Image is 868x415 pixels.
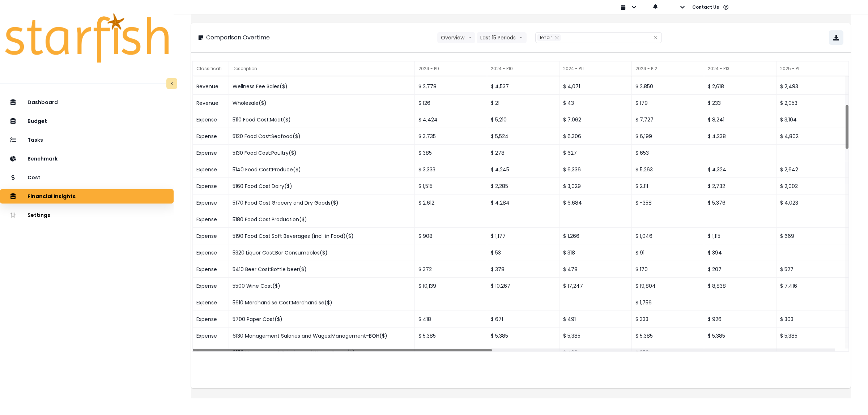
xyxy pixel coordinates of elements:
[487,178,559,194] div: $ 2,285
[704,128,776,145] div: $ 4,238
[559,128,632,145] div: $ 6,306
[632,178,704,194] div: $ 2,111
[415,111,487,128] div: $ 4,424
[229,161,415,178] div: 5140 Food Cost:Produce($)
[632,161,704,178] div: $ 5,263
[193,328,229,344] div: Expense
[776,78,849,95] div: $ 2,493
[193,178,229,194] div: Expense
[193,161,229,178] div: Expense
[654,34,658,41] button: Clear
[559,261,632,278] div: $ 478
[537,34,561,41] div: lenoir
[415,194,487,211] div: $ 2,612
[704,328,776,344] div: $ 5,385
[632,61,704,76] div: 2024 - P12
[415,95,487,111] div: $ 126
[487,161,559,178] div: $ 4,245
[632,311,704,328] div: $ 333
[27,118,47,124] p: Budget
[559,311,632,328] div: $ 491
[632,228,704,244] div: $ 1,046
[193,61,229,76] div: Classification
[206,33,270,42] p: Comparison Overtime
[559,61,632,76] div: 2024 - P11
[776,161,849,178] div: $ 2,642
[704,95,776,111] div: $ 233
[415,161,487,178] div: $ 3,333
[193,78,229,95] div: Revenue
[229,294,415,311] div: 5610 Merchandise Cost:Merchandise($)
[487,128,559,145] div: $ 5,524
[776,311,849,328] div: $ 303
[704,61,776,76] div: 2024 - P13
[229,61,415,76] div: Description
[704,261,776,278] div: $ 207
[193,311,229,328] div: Expense
[229,78,415,95] div: Wellness Fee Sales($)
[487,328,559,344] div: $ 5,385
[193,194,229,211] div: Expense
[776,95,849,111] div: $ 2,053
[229,311,415,328] div: 5700 Paper Cost($)
[487,228,559,244] div: $ 1,177
[487,145,559,161] div: $ 278
[229,211,415,228] div: 5180 Food Cost:Production($)
[415,78,487,95] div: $ 2,778
[704,111,776,128] div: $ 8,241
[415,128,487,145] div: $ 3,735
[559,244,632,261] div: $ 318
[193,228,229,244] div: Expense
[487,78,559,95] div: $ 4,537
[776,261,849,278] div: $ 527
[632,145,704,161] div: $ 653
[229,145,415,161] div: 5130 Food Cost:Poultry($)
[487,61,559,76] div: 2024 - P10
[559,161,632,178] div: $ 6,336
[632,244,704,261] div: $ 91
[776,328,849,344] div: $ 5,385
[776,128,849,145] div: $ 4,802
[415,328,487,344] div: $ 5,385
[415,311,487,328] div: $ 418
[559,344,632,361] div: $ 400
[415,228,487,244] div: $ 908
[437,32,475,43] button: Overviewarrow down line
[632,111,704,128] div: $ 7,727
[559,78,632,95] div: $ 4,071
[229,228,415,244] div: 5190 Food Cost:Soft Beverages (incl. in Food)($)
[559,228,632,244] div: $ 1,266
[776,194,849,211] div: $ 4,023
[193,211,229,228] div: Expense
[193,294,229,311] div: Expense
[477,32,527,43] button: Last 15 Periodsarrow down line
[193,145,229,161] div: Expense
[553,34,561,41] button: Remove
[415,178,487,194] div: $ 1,515
[654,35,658,40] svg: close
[229,244,415,261] div: 5320 Liquor Cost:Bar Consumables($)
[487,194,559,211] div: $ 4,284
[632,344,704,361] div: $ 350
[632,278,704,294] div: $ 19,804
[193,278,229,294] div: Expense
[487,261,559,278] div: $ 378
[704,178,776,194] div: $ 2,732
[704,78,776,95] div: $ 2,618
[229,261,415,278] div: 5410 Beer Cost:Bottle beer($)
[540,34,552,40] span: lenoir
[776,111,849,128] div: $ 3,104
[555,35,559,40] svg: close
[632,261,704,278] div: $ 170
[229,194,415,211] div: 5170 Food Cost:Grocery and Dry Goods($)
[559,194,632,211] div: $ 6,684
[632,294,704,311] div: $ 1,756
[229,111,415,128] div: 5110 Food Cost:Meat($)
[415,61,487,76] div: 2024 - P9
[704,194,776,211] div: $ 5,376
[27,156,58,162] p: Benchmark
[559,145,632,161] div: $ 627
[487,244,559,261] div: $ 53
[704,244,776,261] div: $ 394
[229,278,415,294] div: 5500 Wine Cost($)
